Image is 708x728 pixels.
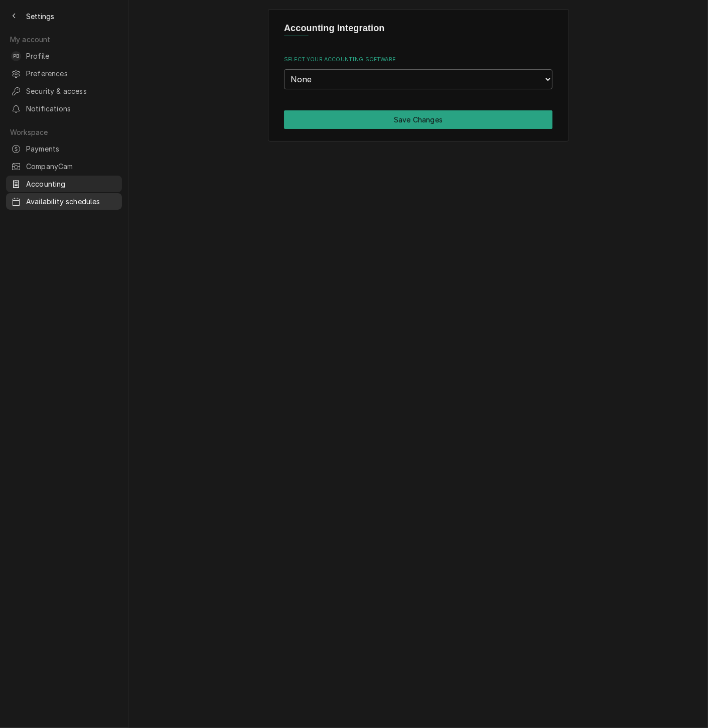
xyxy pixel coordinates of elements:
[26,143,117,154] span: Payments
[26,11,54,22] span: Settings
[6,8,22,24] button: Back to previous page
[11,51,21,61] div: PB
[6,83,122,99] a: Security & access
[284,56,552,89] div: Choose Integration
[284,110,552,129] button: Save Changes
[6,193,122,210] a: Availability schedules
[284,110,552,129] div: Button Group
[26,196,117,207] span: Availability schedules
[26,86,117,96] span: Security & access
[6,140,122,157] a: Payments
[284,56,552,89] div: Choose Intergration
[268,9,569,142] div: Accounting Integration
[26,103,117,114] span: Notifications
[284,56,552,64] label: Select your accounting software
[26,161,117,172] span: CompanyCam
[284,22,552,43] div: Panel Information
[26,51,117,61] span: Profile
[284,22,552,35] span: Panel Header
[6,100,122,117] a: Notifications
[6,65,122,82] a: Preferences
[284,110,552,129] div: Button Group Row
[6,176,122,192] a: Accounting
[6,48,122,64] a: PBPhill Blush's AvatarProfile
[26,179,117,189] span: Accounting
[11,51,21,61] div: Phill Blush's Avatar
[6,158,122,175] a: CompanyCam
[26,68,117,79] span: Preferences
